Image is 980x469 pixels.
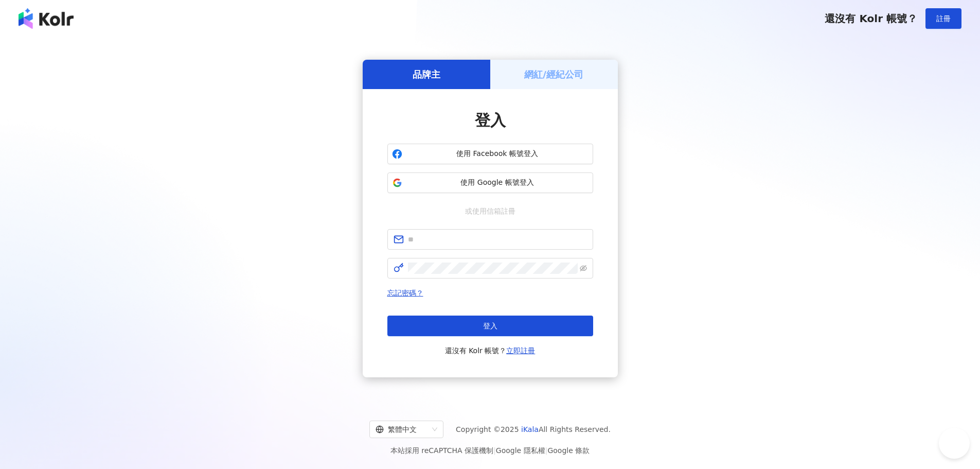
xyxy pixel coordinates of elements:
[387,289,423,297] a: 忘記密碼？
[413,68,440,81] h5: 品牌主
[387,172,593,193] button: 使用 Google 帳號登入
[483,322,497,330] span: 登入
[376,421,428,438] div: 繁體中文
[580,265,587,272] span: eye-invisible
[521,425,539,433] a: iKala
[925,8,961,29] button: 註冊
[493,446,496,455] span: |
[390,444,590,457] span: 本站採用 reCAPTCHA 保護機制
[547,446,590,455] a: Google 條款
[406,149,589,159] span: 使用 Facebook 帳號登入
[936,14,951,23] span: 註冊
[506,346,535,355] a: 立即註冊
[456,423,611,436] span: Copyright © 2025 All Rights Reserved.
[545,446,548,455] span: |
[939,428,970,459] iframe: Help Scout Beacon - Open
[387,316,593,336] button: 登入
[406,178,589,188] span: 使用 Google 帳號登入
[445,344,536,357] span: 還沒有 Kolr 帳號？
[458,205,523,217] span: 或使用信箱註冊
[825,12,917,25] span: 還沒有 Kolr 帳號？
[496,446,545,455] a: Google 隱私權
[475,111,506,129] span: 登入
[524,68,583,81] h5: 網紅/經紀公司
[19,8,74,29] img: logo
[387,144,593,164] button: 使用 Facebook 帳號登入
